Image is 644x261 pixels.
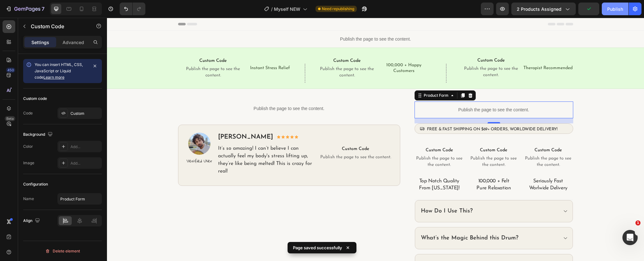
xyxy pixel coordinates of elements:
span: Publish the page to see the content. [213,136,284,143]
span: Custom Code [212,39,268,47]
div: Name [23,196,34,202]
p: Advanced [63,39,84,46]
span: Custom Code [308,129,357,136]
p: Settings [31,39,49,46]
div: Product Form [315,75,343,81]
p: What’s the Magic Behind this Drum? [314,217,411,224]
img: 456276720354329576-27625db6-126e-45eb-89c4-6f9c353d735a.jpg [81,115,103,137]
p: 100,000 + Happy Customers [270,45,324,56]
span: Custom Code [362,129,412,136]
h2: [PERSON_NAME] [110,115,167,124]
div: Color [23,144,33,149]
a: Learn more [43,75,64,80]
span: Custom Code [354,39,414,47]
span: Publish the page to see the content. [362,138,412,150]
div: Background [23,130,54,139]
p: Publish the page to see the content. [308,89,466,95]
div: Delete element [45,247,80,255]
span: Publish the page to see the content. [308,138,357,150]
p: Instant Stress Relief [143,48,183,53]
span: Custom Code [213,127,284,135]
span: Need republishing [322,6,354,12]
div: Add... [70,144,100,150]
button: Publish [602,3,628,15]
span: Myself NEW [274,6,300,12]
iframe: Design area [107,18,644,261]
span: Publish the page to see the content. [416,138,466,150]
div: 450 [6,68,15,73]
div: Add... [70,160,100,166]
p: Seriously Fast Worlwide Delivery [417,160,466,174]
div: Custom [70,111,100,116]
h6: Verified User [79,140,106,147]
p: 100,000 + Felt Pure Relaxation [362,160,411,174]
h6: It’s so amazing! I can’t believe I can actually feel my body's stress lifting up, they’re like be... [110,126,207,158]
p: Publish the page to see the content. [71,88,293,94]
p: Custom Code [31,23,85,30]
span: Publish the page to see the content. [354,48,414,61]
p: Free & FAST Shipping on $69+ Orders, WORLDWIDE Delivery! [320,109,451,114]
button: Delete element [23,246,102,256]
span: 1 [635,220,641,225]
div: Undo/Redo [120,3,145,15]
div: Custom code [23,96,47,101]
span: / [271,6,273,12]
div: Code [23,110,33,116]
div: Publish [607,6,623,12]
iframe: Intercom live chat [622,230,638,245]
p: Top Notch Quality From [US_STATE]! [308,160,357,174]
span: 2 products assigned [517,6,561,12]
p: How Do I Use This? [314,190,366,197]
span: Custom Code [416,129,466,136]
p: Page saved successfully [293,245,342,251]
button: 2 products assigned [511,3,576,15]
span: Publish the page to see the content. [212,48,268,61]
p: 7 [42,5,44,13]
span: You can insert HTML, CSS, JavaScript or Liquid code [35,62,83,80]
div: Beta [5,116,15,121]
div: Image [23,160,34,166]
div: Configuration [23,181,48,187]
div: Align [23,217,41,225]
button: 7 [3,3,47,15]
p: Therapist Recommended [416,48,466,53]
